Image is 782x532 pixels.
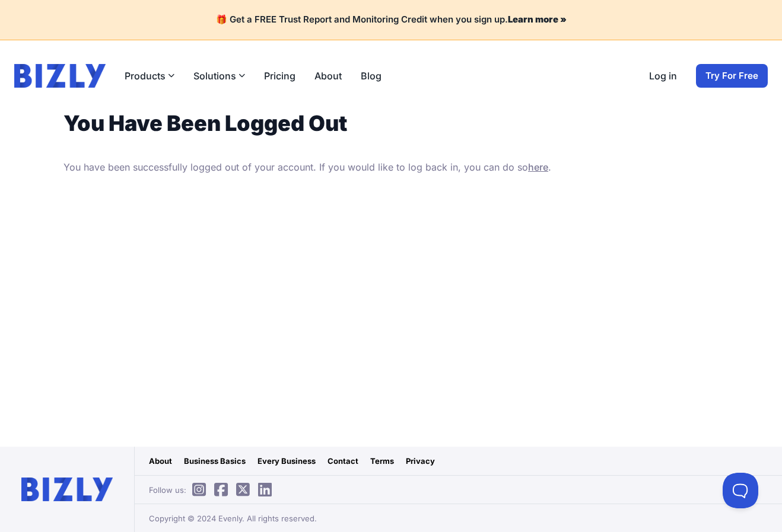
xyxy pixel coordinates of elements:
[723,473,758,508] iframe: Toggle Customer Support
[649,69,677,83] a: Log in
[149,484,278,496] span: Follow us:
[328,455,358,467] a: Contact
[149,512,317,524] span: Copyright © 2024 Evenly. All rights reserved.
[528,161,548,173] a: here
[406,455,435,467] a: Privacy
[63,111,719,135] h1: You Have Been Logged Out
[264,69,295,83] a: Pricing
[125,69,174,83] button: Products
[361,69,382,83] a: Blog
[184,455,246,467] a: Business Basics
[370,455,394,467] a: Terms
[193,69,245,83] button: Solutions
[14,14,768,25] h4: 🎁 Get a FREE Trust Report and Monitoring Credit when you sign up.
[508,14,567,25] a: Learn more »
[63,159,719,175] p: You have been successfully logged out of your account. If you would like to log back in, you can ...
[696,64,768,88] a: Try For Free
[149,455,172,467] a: About
[314,69,342,83] a: About
[258,455,316,467] a: Every Business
